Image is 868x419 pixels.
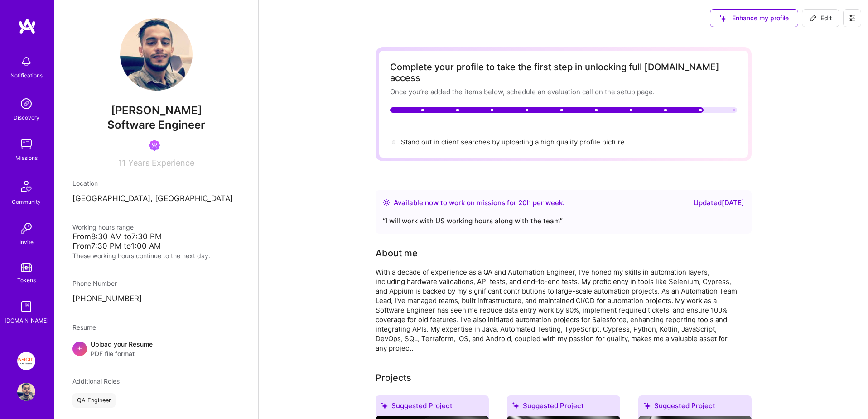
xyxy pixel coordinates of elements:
span: 20 [518,198,527,207]
i: icon SuggestedTeams [512,402,519,409]
span: Software Engineer [107,118,205,131]
div: Missions [15,153,38,163]
i: icon SuggestedTeams [719,15,727,22]
div: Stand out in client searches by uploading a high quality profile picture [401,137,625,147]
img: discovery [17,95,35,113]
div: Projects [376,371,411,385]
div: With a decade of experience as a QA and Automation Engineer, I've honed my skills in automation l... [376,267,738,353]
div: Available now to work on missions for h per week . [394,197,564,208]
span: Enhance my profile [719,14,789,23]
div: Discovery [14,113,39,122]
img: bell [17,53,35,71]
div: From 7:30 PM to 1:00 AM [72,241,240,251]
span: Phone Number [72,279,117,287]
span: + [77,343,82,352]
img: Availability [383,199,390,206]
div: Notifications [10,71,43,80]
span: Years Experience [128,158,194,168]
div: Upload your Resume [91,339,153,358]
p: [GEOGRAPHIC_DATA], [GEOGRAPHIC_DATA] [72,193,240,204]
img: logo [18,18,36,34]
img: teamwork [17,135,35,153]
img: User Avatar [120,18,193,91]
div: Once you’re added the items below, schedule an evaluation call on the setup page. [390,87,737,96]
img: Insight Partners: Data & AI - Sourcing [17,352,35,370]
button: Edit [802,9,839,27]
span: Edit [810,14,832,23]
img: User Avatar [17,383,35,401]
div: These working hours continue to the next day. [72,251,240,260]
img: Invite [17,219,35,237]
div: Complete your profile to take the first step in unlocking full [DOMAIN_NAME] access [390,62,737,83]
img: guide book [17,298,35,316]
span: [PERSON_NAME] [72,104,240,117]
span: Additional Roles [72,377,120,385]
div: Tokens [17,275,36,285]
img: Community [15,175,37,197]
div: About me [376,246,418,260]
a: User Avatar [15,383,38,401]
img: tokens [21,263,32,272]
a: Insight Partners: Data & AI - Sourcing [15,352,38,370]
div: From 8:30 AM to 7:30 PM [72,232,240,241]
div: +Upload your ResumePDF file format [72,339,240,358]
div: Invite [19,237,34,247]
div: “ I will work with US working hours along with the team ” [383,216,744,226]
span: 11 [118,158,125,168]
div: Updated [DATE] [694,197,744,208]
div: Location [72,178,240,188]
div: Community [12,197,41,207]
p: [PHONE_NUMBER] [72,294,240,304]
span: PDF file format [91,349,153,358]
div: QA Engineer [72,393,116,408]
button: Enhance my profile [710,9,798,27]
img: Been on Mission [149,140,160,151]
i: icon SuggestedTeams [381,402,388,409]
div: [DOMAIN_NAME] [5,316,48,325]
span: Resume [72,323,96,331]
span: Working hours range [72,223,134,231]
i: icon SuggestedTeams [644,402,651,409]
